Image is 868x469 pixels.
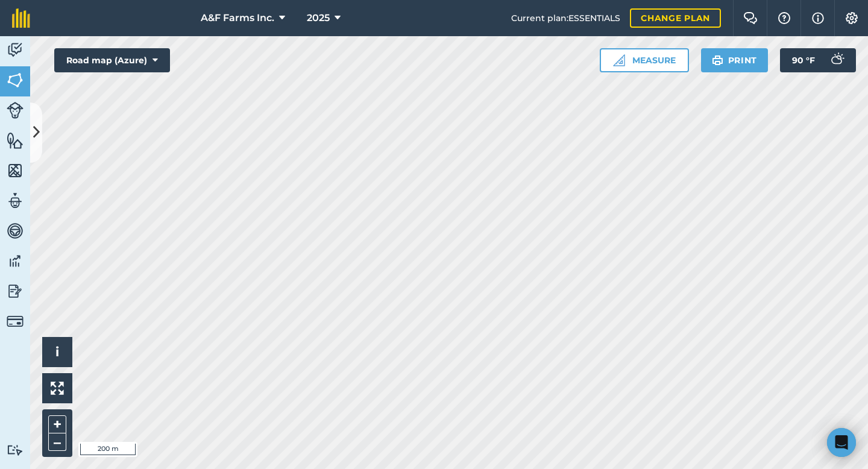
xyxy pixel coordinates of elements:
[630,8,721,28] a: Change plan
[307,11,330,25] span: 2025
[743,12,758,24] img: Two speech bubbles overlapping with the left bubble in the forefront
[7,102,24,119] img: svg+xml;base64,PD94bWwgdmVyc2lvbj0iMS4wIiBlbmNvZGluZz0idXRmLTgiPz4KPCEtLSBHZW5lcmF0b3I6IEFkb2JlIE...
[825,48,849,72] img: svg+xml;base64,PD94bWwgdmVyc2lvbj0iMS4wIiBlbmNvZGluZz0idXRmLTgiPz4KPCEtLSBHZW5lcmF0b3I6IEFkb2JlIE...
[777,12,791,24] img: A question mark icon
[7,41,24,59] img: svg+xml;base64,PD94bWwgdmVyc2lvbj0iMS4wIiBlbmNvZGluZz0idXRmLTgiPz4KPCEtLSBHZW5lcmF0b3I6IEFkb2JlIE...
[613,54,625,66] img: Ruler icon
[201,11,274,25] span: A&F Farms Inc.
[55,344,59,359] span: i
[701,48,769,72] button: Print
[7,444,24,456] img: svg+xml;base64,PD94bWwgdmVyc2lvbj0iMS4wIiBlbmNvZGluZz0idXRmLTgiPz4KPCEtLSBHZW5lcmF0b3I6IEFkb2JlIE...
[792,48,815,72] span: 90 ° F
[7,252,24,270] img: svg+xml;base64,PD94bWwgdmVyc2lvbj0iMS4wIiBlbmNvZGluZz0idXRmLTgiPz4KPCEtLSBHZW5lcmF0b3I6IEFkb2JlIE...
[844,12,859,24] img: A cog icon
[7,222,24,240] img: svg+xml;base64,PD94bWwgdmVyc2lvbj0iMS4wIiBlbmNvZGluZz0idXRmLTgiPz4KPCEtLSBHZW5lcmF0b3I6IEFkb2JlIE...
[42,337,72,367] button: i
[600,48,689,72] button: Measure
[54,48,170,72] button: Road map (Azure)
[812,11,824,25] img: svg+xml;base64,PHN2ZyB4bWxucz0iaHR0cDovL3d3dy53My5vcmcvMjAwMC9zdmciIHdpZHRoPSIxNyIgaGVpZ2h0PSIxNy...
[12,8,30,28] img: fieldmargin Logo
[7,162,24,180] img: svg+xml;base64,PHN2ZyB4bWxucz0iaHR0cDovL3d3dy53My5vcmcvMjAwMC9zdmciIHdpZHRoPSI1NiIgaGVpZ2h0PSI2MC...
[511,11,620,25] span: Current plan : ESSENTIALS
[780,48,856,72] button: 90 °F
[7,313,24,330] img: svg+xml;base64,PD94bWwgdmVyc2lvbj0iMS4wIiBlbmNvZGluZz0idXRmLTgiPz4KPCEtLSBHZW5lcmF0b3I6IEFkb2JlIE...
[7,282,24,300] img: svg+xml;base64,PD94bWwgdmVyc2lvbj0iMS4wIiBlbmNvZGluZz0idXRmLTgiPz4KPCEtLSBHZW5lcmF0b3I6IEFkb2JlIE...
[712,53,723,68] img: svg+xml;base64,PHN2ZyB4bWxucz0iaHR0cDovL3d3dy53My5vcmcvMjAwMC9zdmciIHdpZHRoPSIxOSIgaGVpZ2h0PSIyNC...
[51,382,64,395] img: Four arrows, one pointing top left, one top right, one bottom right and the last bottom left
[827,428,856,457] div: Open Intercom Messenger
[7,71,24,89] img: svg+xml;base64,PHN2ZyB4bWxucz0iaHR0cDovL3d3dy53My5vcmcvMjAwMC9zdmciIHdpZHRoPSI1NiIgaGVpZ2h0PSI2MC...
[48,415,66,433] button: +
[7,192,24,210] img: svg+xml;base64,PD94bWwgdmVyc2lvbj0iMS4wIiBlbmNvZGluZz0idXRmLTgiPz4KPCEtLSBHZW5lcmF0b3I6IEFkb2JlIE...
[48,433,66,451] button: –
[7,131,24,150] img: svg+xml;base64,PHN2ZyB4bWxucz0iaHR0cDovL3d3dy53My5vcmcvMjAwMC9zdmciIHdpZHRoPSI1NiIgaGVpZ2h0PSI2MC...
